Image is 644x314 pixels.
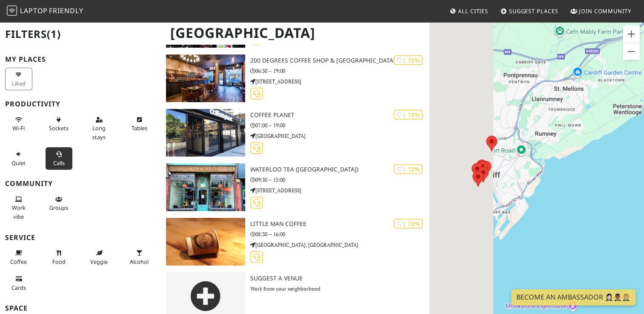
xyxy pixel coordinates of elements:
[5,180,156,188] h3: Community
[49,124,69,132] span: Power sockets
[250,241,429,249] p: [GEOGRAPHIC_DATA], [GEOGRAPHIC_DATA]
[250,166,429,173] h3: Waterloo Tea ([GEOGRAPHIC_DATA])
[86,113,113,144] button: Long stays
[250,111,429,119] h3: Coffee Planet
[623,26,640,43] button: Zoom in
[163,21,427,45] h1: [GEOGRAPHIC_DATA]
[567,3,635,19] a: Join Community
[497,3,562,19] a: Suggest Places
[394,55,423,65] div: | 75%
[46,246,73,268] button: Food
[12,124,25,132] span: Stable Wi-Fi
[126,113,153,135] button: Tables
[5,272,32,294] button: Cards
[53,159,65,167] span: Video/audio calls
[5,246,32,268] button: Coffee
[623,43,640,60] button: Zoom out
[90,258,108,265] span: Veggie
[132,124,147,132] span: Work-friendly tables
[250,176,429,184] p: 09:30 – 15:00
[5,55,156,63] h3: My Places
[5,304,156,312] h3: Space
[92,124,106,140] span: Long stays
[46,113,73,135] button: Sockets
[12,204,26,220] span: People working
[46,147,73,170] button: Calls
[166,54,245,102] img: 200 Degrees Coffee Shop & Barista School
[5,100,156,108] h3: Productivity
[161,218,429,265] a: Little Man Coffee | 70% Little Man Coffee 08:30 – 16:00 [GEOGRAPHIC_DATA], [GEOGRAPHIC_DATA]
[458,7,488,15] span: All Cities
[20,6,48,15] span: Laptop
[250,186,429,194] p: [STREET_ADDRESS]
[130,258,149,265] span: Alcohol
[11,159,26,167] span: Quiet
[250,275,429,282] h3: Suggest a Venue
[394,110,423,120] div: | 73%
[166,163,245,211] img: Waterloo Tea (Wellfield Road)
[161,109,429,157] a: Coffee Planet | 73% Coffee Planet 07:00 – 19:00 [GEOGRAPHIC_DATA]
[250,220,429,228] h3: Little Man Coffee
[166,109,245,157] img: Coffee Planet
[579,7,631,15] span: Join Community
[250,132,429,140] p: [GEOGRAPHIC_DATA]
[5,234,156,242] h3: Service
[250,285,429,293] p: Work from your neighborhood
[509,7,558,15] span: Suggest Places
[5,113,32,135] button: Wi-Fi
[47,27,61,41] span: (1)
[250,57,429,64] h3: 200 Degrees Coffee Shop & [GEOGRAPHIC_DATA]
[446,3,492,19] a: All Cities
[161,54,429,102] a: 200 Degrees Coffee Shop & Barista School | 75% 200 Degrees Coffee Shop & [GEOGRAPHIC_DATA] 06:30 ...
[52,258,66,265] span: Food
[7,4,83,19] a: LaptopFriendly LaptopFriendly
[5,192,32,223] button: Work vibe
[5,21,156,47] h2: Filters
[250,121,429,129] p: 07:00 – 19:00
[49,204,68,211] span: Group tables
[250,230,429,238] p: 08:30 – 16:00
[126,246,153,268] button: Alcohol
[86,246,113,268] button: Veggie
[166,218,245,265] img: Little Man Coffee
[7,6,17,16] img: LaptopFriendly
[394,164,423,174] div: | 72%
[394,219,423,228] div: | 70%
[161,163,429,211] a: Waterloo Tea (Wellfield Road) | 72% Waterloo Tea ([GEOGRAPHIC_DATA]) 09:30 – 15:00 [STREET_ADDRESS]
[11,284,26,291] span: Credit cards
[46,192,73,215] button: Groups
[10,258,27,265] span: Coffee
[250,77,429,86] p: [STREET_ADDRESS]
[250,67,429,75] p: 06:30 – 19:00
[5,147,32,170] button: Quiet
[49,6,83,15] span: Friendly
